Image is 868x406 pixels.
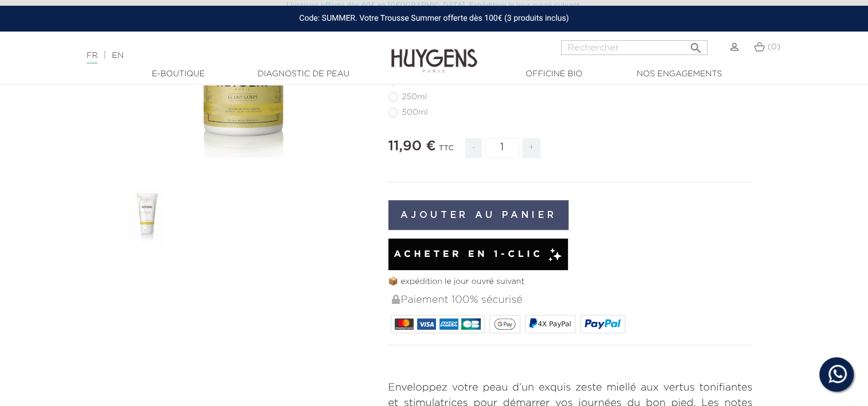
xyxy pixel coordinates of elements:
[465,138,481,158] span: -
[439,136,454,167] div: TTC
[388,276,753,288] p: 📦 expédition le jour ouvré suivant
[395,318,414,330] img: MASTERCARD
[497,68,612,80] a: Officine Bio
[461,318,480,330] img: CB_NATIONALE
[689,38,703,52] i: 
[494,318,516,330] img: google_pay
[485,138,519,158] input: Quantité
[388,108,442,117] label: 500ml
[768,43,780,51] span: (0)
[417,318,436,330] img: VISA
[112,52,123,60] a: EN
[392,295,400,304] img: Paiement 100% sécurisé
[538,320,571,328] span: 4X PayPal
[388,200,569,230] button: Ajouter au panier
[622,68,737,80] a: Nos engagements
[391,288,753,313] div: Paiement 100% sécurisé
[81,49,353,63] div: |
[87,52,98,64] a: FR
[388,92,441,101] label: 250ml
[391,30,477,75] img: Huygens
[522,138,540,158] span: +
[686,37,706,52] button: 
[121,68,236,80] a: E-Boutique
[561,40,707,55] input: Rechercher
[439,318,458,330] img: AMEX
[246,68,361,80] a: Diagnostic de peau
[388,139,436,153] span: 11,90 €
